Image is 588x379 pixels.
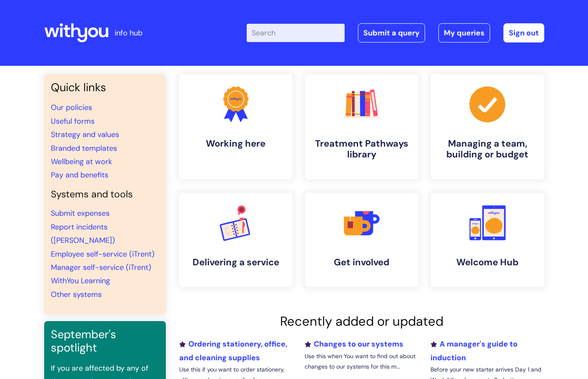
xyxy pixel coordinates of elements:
[51,170,108,180] a: Pay and benefits
[312,257,412,268] h4: Get involved
[51,222,115,245] a: Report incidents ([PERSON_NAME])
[51,276,110,286] a: WithYou Learning
[247,23,544,42] div: | -
[51,102,92,112] a: Our policies
[186,257,286,268] h4: Delivering a service
[438,23,490,42] a: My queries
[305,74,418,180] a: Treatment Pathways library
[51,208,110,218] a: Submit expenses
[431,193,544,287] a: Welcome Hub
[312,138,412,160] h4: Treatment Pathways library
[247,24,345,42] input: Search
[179,314,544,329] h2: Recently added or updated
[179,339,287,362] a: Ordering stationery, office, and cleaning supplies
[305,339,403,349] a: Changes to our systems
[431,74,544,180] a: Managing a team, building or budget
[305,351,418,372] p: Use this when You want to find out about changes to our systems for this m...
[51,116,95,126] a: Useful forms
[51,189,159,200] h4: Systems and tools
[179,74,293,180] a: Working here
[179,193,293,287] a: Delivering a service
[115,26,143,40] p: info hub
[51,249,155,259] a: Employee self-service (iTrent)
[51,289,102,299] a: Other systems
[358,23,425,42] a: Submit a query
[305,193,418,287] a: Get involved
[503,23,544,42] a: Sign out
[51,130,119,140] a: Strategy and values
[51,81,159,94] h3: Quick links
[51,157,112,167] a: Wellbeing at work
[430,339,518,362] a: A manager's guide to induction
[51,143,117,153] a: Branded templates
[51,262,151,272] a: Manager self-service (iTrent)
[186,138,286,149] h4: Working here
[438,257,538,268] h4: Welcome Hub
[51,328,159,355] h3: September's spotlight
[438,138,538,160] h4: Managing a team, building or budget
